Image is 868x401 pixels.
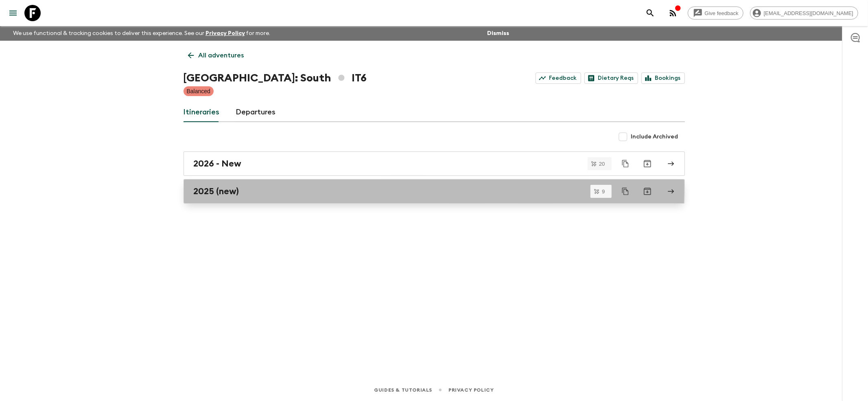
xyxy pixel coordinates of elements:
[641,72,685,84] a: Bookings
[184,151,685,176] a: 2026 - New
[184,47,249,64] a: All adventures
[618,184,633,199] button: Duplicate
[639,156,656,172] button: Archive
[639,183,656,199] button: Archive
[194,158,242,169] h2: 2026 - New
[10,26,274,41] p: We use functional & tracking cookies to deliver this experience. See our for more.
[536,72,581,84] a: Feedback
[750,7,858,20] div: [EMAIL_ADDRESS][DOMAIN_NAME]
[594,161,610,167] span: 20
[485,28,511,39] button: Dismiss
[187,87,210,95] p: Balanced
[759,10,858,16] span: [EMAIL_ADDRESS][DOMAIN_NAME]
[688,7,743,20] a: Give feedback
[597,189,610,194] span: 9
[631,133,678,141] span: Include Archived
[700,10,743,16] span: Give feedback
[184,70,367,86] h1: [GEOGRAPHIC_DATA]: South IT6
[584,72,638,84] a: Dietary Reqs
[448,386,494,394] a: Privacy Policy
[199,50,244,60] p: All adventures
[194,186,239,197] h2: 2025 (new)
[236,103,276,122] a: Departures
[184,179,685,204] a: 2025 (new)
[374,386,432,394] a: Guides & Tutorials
[642,5,658,21] button: search adventures
[206,31,245,36] a: Privacy Policy
[618,156,633,171] button: Duplicate
[184,103,220,122] a: Itineraries
[5,5,21,21] button: menu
